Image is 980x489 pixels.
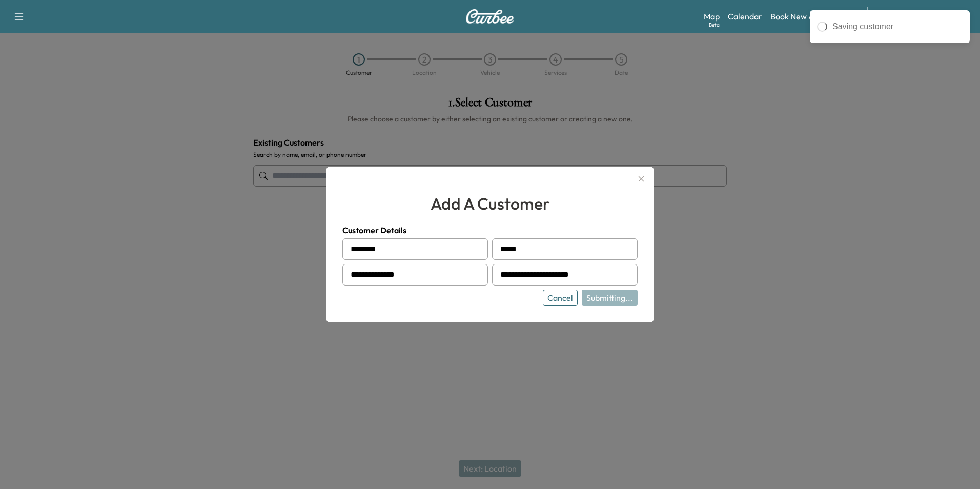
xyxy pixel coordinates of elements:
[704,10,720,23] a: MapBeta
[770,10,857,23] a: Book New Appointment
[832,21,963,33] div: Saving customer
[728,10,762,23] a: Calendar
[342,191,638,216] h2: add a customer
[465,9,515,24] img: Curbee Logo
[543,290,578,306] button: Cancel
[709,21,720,29] div: Beta
[342,224,638,236] h4: Customer Details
